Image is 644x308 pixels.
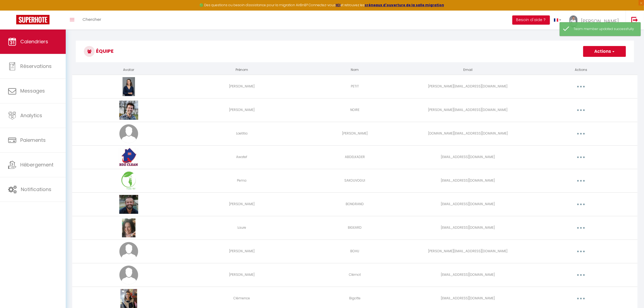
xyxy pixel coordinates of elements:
[119,195,138,214] img: 1725482184017.png
[20,112,42,119] span: Analytics
[16,15,49,24] img: Super Booking
[20,87,45,94] span: Messages
[122,218,136,237] img: 17256300470282.png
[185,192,298,216] td: [PERSON_NAME]
[185,216,298,240] td: Laure
[411,122,524,145] td: [DOMAIN_NAME][EMAIL_ADDRESS][DOMAIN_NAME]
[573,27,635,32] div: Team member updated successfully
[298,240,411,263] td: BOHU
[123,77,135,96] img: 17222835251962.jpg
[119,148,139,167] img: 17253915842023.png
[21,186,51,193] span: Notifications
[298,122,411,145] td: [PERSON_NAME]
[118,171,139,190] img: 17253915258681.png
[298,75,411,98] td: PETIT
[411,169,524,192] td: [EMAIL_ADDRESS][DOMAIN_NAME]
[185,263,298,287] td: [PERSON_NAME]
[185,65,298,75] th: Prénom
[524,65,638,75] th: Actions
[365,3,444,7] a: créneaux d'ouverture de la salle migration
[119,242,138,261] img: avatar.png
[411,75,524,98] td: [PERSON_NAME][EMAIL_ADDRESS][DOMAIN_NAME]
[411,240,524,263] td: [PERSON_NAME][EMAIL_ADDRESS][DOMAIN_NAME]
[411,98,524,122] td: [PERSON_NAME][EMAIL_ADDRESS][DOMAIN_NAME]
[298,145,411,169] td: ABDELKADER
[78,11,105,30] a: Chercher
[583,46,626,57] button: Actions
[298,98,411,122] td: NOIRE
[20,63,52,70] span: Réservations
[185,169,298,192] td: Pema
[631,17,638,23] img: logout
[185,75,298,98] td: [PERSON_NAME]
[185,240,298,263] td: [PERSON_NAME]
[411,65,524,75] th: Email
[336,3,341,7] a: ICI
[411,216,524,240] td: [EMAIL_ADDRESS][DOMAIN_NAME]
[298,169,411,192] td: SAKOUVOGUI
[298,192,411,216] td: BONGRAND
[76,41,634,62] h3: Équipe
[298,263,411,287] td: Clémot
[4,2,21,18] button: Ouvrir le widget de chat LiveChat
[569,15,577,28] img: ...
[72,65,185,75] th: Avatar
[185,145,298,169] td: Awatef
[411,263,524,287] td: [EMAIL_ADDRESS][DOMAIN_NAME]
[20,137,46,143] span: Paiements
[298,65,411,75] th: Nom
[411,192,524,216] td: [EMAIL_ADDRESS][DOMAIN_NAME]
[82,17,101,22] span: Chercher
[120,289,137,308] img: 17347050347813.PNG
[298,216,411,240] td: BIGEARD
[512,15,550,25] button: Besoin d'aide ?
[20,161,54,168] span: Hébergement
[119,124,138,143] img: avatar.png
[119,266,138,284] img: avatar.png
[565,11,626,30] a: ... [PERSON_NAME]
[119,101,138,120] img: 17254774663983.png
[185,98,298,122] td: [PERSON_NAME]
[411,145,524,169] td: [EMAIL_ADDRESS][DOMAIN_NAME]
[581,18,619,25] span: [PERSON_NAME]
[20,38,48,45] span: Calendriers
[185,122,298,145] td: Laetitia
